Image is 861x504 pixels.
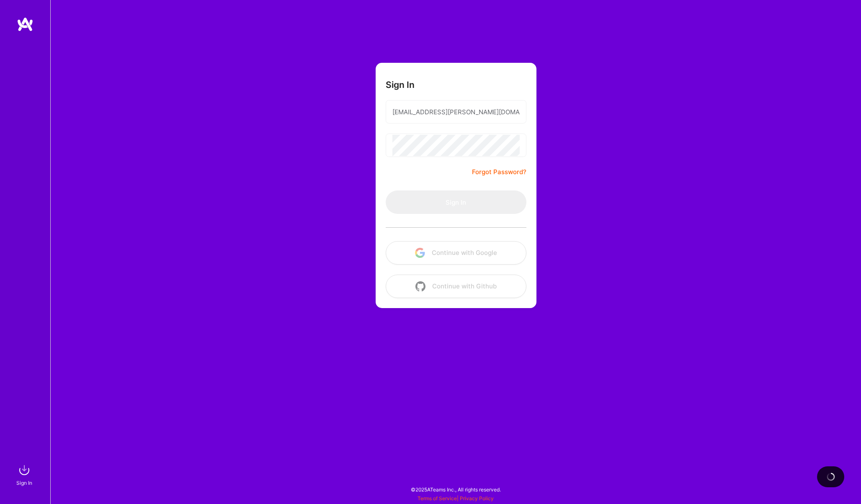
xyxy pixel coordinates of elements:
div: Sign In [16,478,32,487]
img: loading [825,471,836,482]
a: Terms of Service [418,495,457,501]
img: icon [415,248,425,258]
span: | [418,495,494,501]
a: Forgot Password? [472,167,526,177]
img: logo [17,17,34,32]
img: icon [415,281,425,291]
input: Email... [392,101,520,123]
button: Sign In [386,190,526,214]
button: Continue with Github [386,275,526,298]
a: Privacy Policy [460,495,494,501]
button: Continue with Google [386,241,526,265]
div: © 2025 ATeams Inc., All rights reserved. [50,479,861,500]
h3: Sign In [386,80,415,90]
img: sign in [16,462,33,478]
a: sign inSign In [18,462,33,487]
